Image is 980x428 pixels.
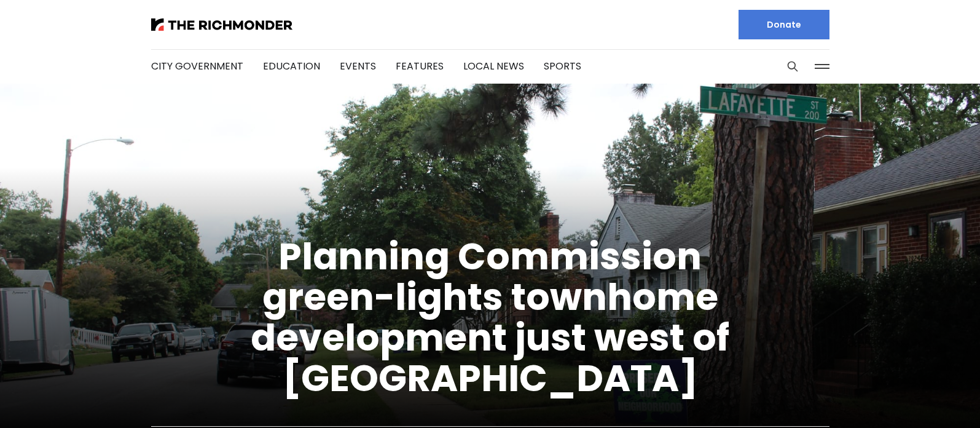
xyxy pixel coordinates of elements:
[463,59,524,73] a: Local News
[915,368,980,428] iframe: portal-trigger
[151,59,243,73] a: City Government
[396,59,444,73] a: Features
[739,10,829,39] a: Donate
[251,231,729,404] a: Planning Commission green-lights townhome development just west of [GEOGRAPHIC_DATA]
[340,59,376,73] a: Events
[544,59,581,73] a: Sports
[783,57,802,76] button: Search this site
[263,59,320,73] a: Education
[151,18,292,31] img: The Richmonder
